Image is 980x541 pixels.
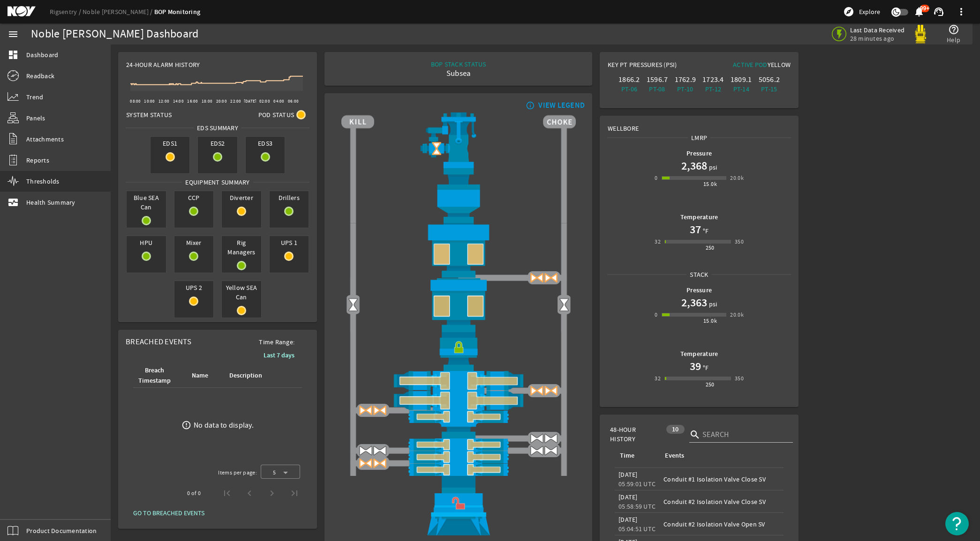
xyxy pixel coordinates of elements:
[430,141,444,156] img: Valve2OpenBlock.png
[158,98,169,104] text: 12:00
[222,191,261,204] span: Diverter
[663,474,780,484] div: Conduit #1 Isolation Valve Close SV
[617,84,641,94] div: PT-06
[50,7,83,16] a: Rigsentry
[341,476,576,535] img: WellheadConnectorUnlock.png
[701,363,709,372] span: °F
[222,236,261,259] span: Rig Managers
[26,177,60,186] span: Thresholds
[154,7,201,16] a: BOP Monitoring
[645,84,670,94] div: PT-08
[8,197,19,208] mat-icon: monitor_heart
[26,71,54,81] span: Readback
[618,515,638,524] legacy-datetime-component: [DATE]
[945,512,969,535] button: Open Resource Center
[950,0,972,23] button: more_vert
[228,371,271,381] div: Description
[230,98,241,104] text: 22:00
[703,316,717,326] div: 15.0k
[126,60,200,69] span: 24-Hour Alarm History
[665,451,684,461] div: Events
[218,468,257,477] div: Items per page:
[617,75,641,84] div: 1866.2
[174,281,214,294] span: UPS 2
[618,502,656,511] legacy-datetime-component: 05:58:59 UTC
[229,371,262,381] div: Description
[730,173,744,183] div: 20.0k
[258,110,294,119] span: Pod Status
[859,7,880,16] span: Explore
[222,281,261,304] span: Yellow SEA Can
[933,6,944,17] mat-icon: support_agent
[689,429,701,440] i: search
[126,110,172,119] span: System Status
[190,371,217,381] div: Name
[686,149,712,158] b: Pressure
[341,332,576,371] img: RiserConnectorLock.png
[431,69,486,78] div: Subsea
[264,351,294,360] b: Last 7 days
[187,98,198,104] text: 16:00
[655,173,657,183] div: 0
[341,391,576,410] img: ShearRamOpenBlock.png
[26,113,45,123] span: Panels
[181,420,191,430] mat-icon: error_outline
[688,133,710,142] span: LMRP
[288,98,299,104] text: 06:00
[729,84,754,94] div: PT-14
[544,431,558,445] img: ValveOpen.png
[194,421,254,430] div: No data to display.
[26,92,43,102] span: Trend
[706,243,715,252] div: 250
[26,526,97,535] span: Product Documentation
[530,431,544,445] img: ValveOpen.png
[839,4,884,19] button: Explore
[244,98,257,104] text: [DATE]
[557,297,571,311] img: Valve2Open.png
[663,497,780,506] div: Conduit #2 Isolation Valve Close SV
[730,310,744,319] div: 20.0k
[138,365,171,386] div: Breach Timestamp
[690,222,701,237] h1: 37
[259,98,270,104] text: 02:00
[341,451,576,463] img: PipeRamOpenBlock.png
[246,137,285,150] span: EDS3
[690,359,701,374] h1: 39
[544,444,558,458] img: ValveOpen.png
[216,98,227,104] text: 20:00
[655,237,661,246] div: 32
[26,198,75,207] span: Health Summary
[26,134,64,144] span: Attachments
[618,525,656,533] legacy-datetime-component: 05:04:51 UTC
[256,347,302,363] button: Last 7 days
[702,429,786,440] input: Search
[911,25,930,44] img: Yellowpod.svg
[673,84,697,94] div: PT-10
[707,163,717,172] span: psi
[530,444,544,458] img: ValveOpen.png
[618,480,656,488] legacy-datetime-component: 05:59:01 UTC
[359,444,373,458] img: ValveOpen.png
[137,365,179,386] div: Breach Timestamp
[843,6,854,17] mat-icon: explore
[174,191,214,204] span: CCP
[538,101,585,110] div: VIEW LEGEND
[768,60,791,69] span: Yellow
[610,425,662,444] span: 48-Hour History
[130,98,141,104] text: 08:00
[359,456,373,470] img: ValveOpenBlock.png
[127,191,166,214] span: Blue SEA Can
[850,26,905,34] span: Last Data Received
[341,278,576,332] img: LowerAnnularOpenBlock.png
[733,60,768,69] span: Active Pod
[735,237,744,246] div: 350
[686,270,711,279] span: Stack
[341,410,576,423] img: PipeRamOpenBlock.png
[701,75,725,84] div: 1723.4
[530,384,544,398] img: ValveOpenBlock.png
[194,123,241,133] span: EDS SUMMARY
[948,24,959,35] mat-icon: help_outline
[341,438,576,451] img: PipeRamOpenBlock.png
[341,112,576,168] img: RiserAdapter.png
[192,371,208,381] div: Name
